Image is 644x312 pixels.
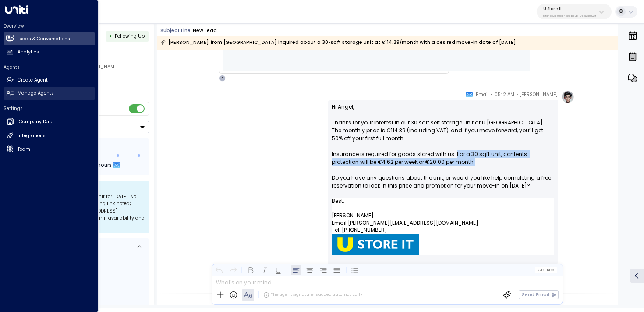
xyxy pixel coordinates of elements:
h2: Leads & Conversations [18,35,70,43]
h2: Overview [4,23,95,29]
div: New Lead [193,27,217,34]
a: Leads & Conversations [4,32,95,45]
div: The agent signature is added automatically [263,292,362,298]
span: Best, [332,198,344,205]
span: Email [476,90,489,99]
div: • [109,30,112,42]
h2: Integrations [18,132,46,139]
p: 58c4b32c-92b1-4356-be9b-1247e2c02228 [543,14,596,18]
p: U Store It [543,6,596,11]
span: [PERSON_NAME] [520,90,558,99]
a: Analytics [4,46,95,59]
a: Create Agent [4,74,95,86]
h2: Agents [4,64,95,71]
button: U Store It58c4b32c-92b1-4356-be9b-1247e2c02228 [537,4,612,19]
h2: Analytics [18,49,39,56]
span: Email: [332,220,348,227]
span: • [491,90,493,99]
span: Subject Line: [160,27,192,34]
h2: Manage Agents [18,90,54,97]
a: Company Data [4,115,95,129]
button: Redo [227,265,238,275]
div: S [219,75,226,82]
span: [PERSON_NAME][EMAIL_ADDRESS][DOMAIN_NAME] [348,220,478,227]
h2: Settings [4,105,95,112]
button: Undo [214,265,224,275]
p: Hi Angel, Thanks for your interest in our 30 sqft self storage unit at U [GEOGRAPHIC_DATA]. The m... [332,103,554,198]
a: Manage Agents [4,87,95,100]
img: profile-logo.png [561,90,574,103]
span: [PERSON_NAME] [332,212,374,220]
div: [PERSON_NAME] from [GEOGRAPHIC_DATA] inquired about a 30-sqft storage unit at €114.39/month with ... [160,38,516,47]
span: Cc Bcc [538,268,554,272]
span: | [544,268,545,272]
h2: Company Data [19,118,54,125]
span: 05:12 AM [495,90,514,99]
a: Integrations [4,130,95,142]
a: Team [4,143,95,156]
span: Following Up [115,33,145,39]
h2: Team [18,146,30,153]
h2: Create Agent [18,77,48,84]
span: Tel: [PHONE_NUMBER] [332,227,387,234]
button: Cc|Bcc [535,267,557,273]
span: • [516,90,518,99]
